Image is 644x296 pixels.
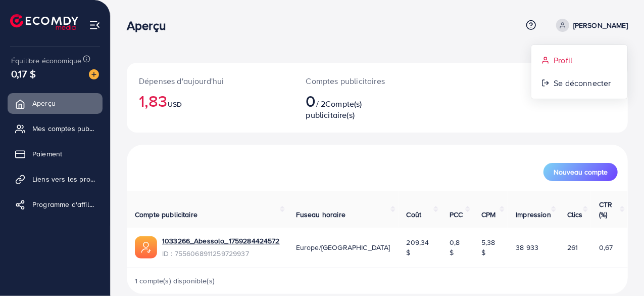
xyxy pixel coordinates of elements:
font: 209,34 $ [407,237,429,258]
font: Impression [516,209,551,220]
font: Profil [554,55,572,66]
img: image [89,69,99,79]
font: Comptes publicitaires [306,75,385,87]
font: 0,17 $ [11,66,36,81]
font: 0,67 [599,242,613,252]
font: Compte publicitaire [135,209,197,220]
img: ic-ads-acc.e4c84228.svg [135,236,157,259]
img: menu [89,19,101,31]
font: Paiement [32,149,62,159]
a: 1033266_Abessolo_1759284424572 [162,236,280,246]
font: 0,8 $ [450,237,460,258]
font: 1 compte(s) disponible(s) [135,276,215,286]
font: Programme d'affiliation [32,199,107,209]
font: Liens vers les produits [32,174,106,184]
font: 1,83 [139,89,168,112]
font: Aperçu [127,17,166,34]
a: Programme d'affiliation [8,194,103,215]
a: Mes comptes publicitaires [8,118,103,139]
font: USD [168,99,182,109]
font: CPM [481,209,496,220]
font: Clics [567,209,583,220]
font: 261 [567,242,578,252]
font: CTR (%) [599,199,612,220]
font: 5,38 $ [481,237,496,258]
font: / 2 [316,98,325,109]
a: Liens vers les produits [8,169,103,189]
font: Compte(s) publicitaire(s) [306,98,362,120]
font: Nouveau compte [554,167,608,177]
font: 38 933 [516,242,538,252]
iframe: Chat [601,250,636,288]
font: Se déconnecter [554,77,611,89]
a: Aperçu [8,93,103,113]
font: [PERSON_NAME] [573,20,628,30]
font: Europe/[GEOGRAPHIC_DATA] [296,242,390,252]
a: Paiement [8,144,103,164]
font: ID : 7556068911259729937 [162,248,249,259]
font: Aperçu [32,98,56,108]
font: PCC [450,209,463,220]
font: 0 [306,89,316,112]
font: Coût [407,209,422,220]
font: Équilibre économique [11,56,81,66]
font: Fuseau horaire [296,209,345,220]
font: Mes comptes publicitaires [32,123,117,134]
button: Nouveau compte [543,163,618,181]
a: [PERSON_NAME] [552,19,628,32]
ul: [PERSON_NAME] [531,45,628,99]
img: logo [10,14,78,30]
font: Dépenses d'aujourd'hui [139,75,224,87]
